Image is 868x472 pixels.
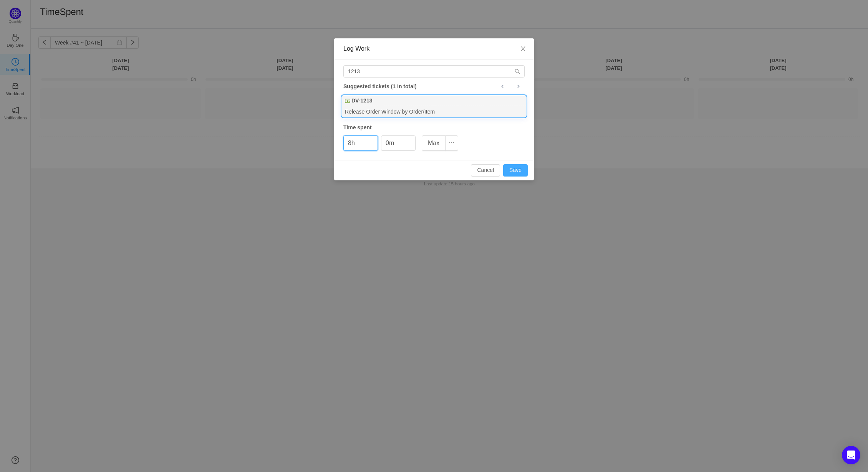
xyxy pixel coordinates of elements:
[512,38,534,60] button: Close
[345,98,350,104] img: 10314
[503,164,528,177] button: Save
[422,135,446,151] button: Max
[343,81,525,91] div: Suggested tickets (1 in total)
[520,46,526,52] i: icon: close
[343,124,525,132] div: Time spent
[343,45,525,53] div: Log Work
[515,69,520,74] i: icon: search
[842,446,860,464] div: Open Intercom Messenger
[343,65,525,78] input: Search
[351,97,372,105] b: DV-1213
[342,106,526,117] div: Release Order Window by Order/Item
[471,164,500,177] button: Cancel
[445,135,458,151] button: icon: ellipsis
